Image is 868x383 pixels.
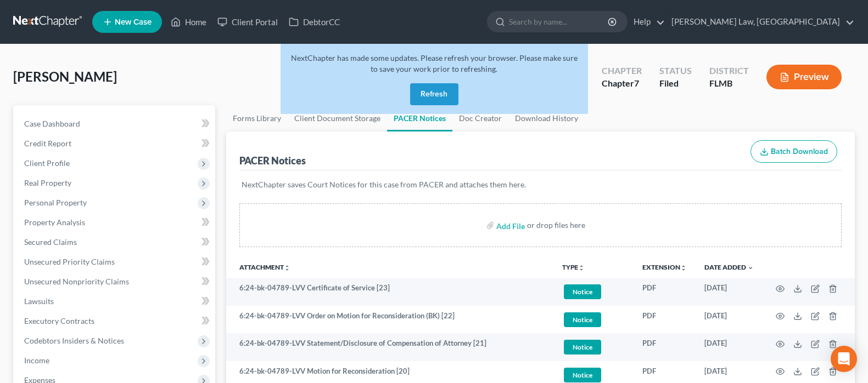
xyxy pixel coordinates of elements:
a: Credit Report [15,134,215,153]
span: Codebtors Insiders & Notices [24,336,124,345]
td: PDF [634,278,696,306]
button: Refresh [410,83,458,105]
input: Search by name... [509,12,609,32]
a: Secured Claims [15,232,215,252]
a: Case Dashboard [15,114,215,134]
i: unfold_more [284,265,290,271]
span: Real Property [24,178,71,187]
td: PDF [634,333,696,361]
a: Unsecured Priority Claims [15,252,215,272]
span: Personal Property [24,198,87,207]
span: Income [24,356,49,365]
a: [PERSON_NAME] Law, [GEOGRAPHIC_DATA] [666,12,854,32]
span: Notice [564,368,601,382]
span: New Case [115,18,152,26]
button: Preview [766,65,842,89]
i: expand_more [747,265,754,271]
td: 6:24-bk-04789-LVV Statement/Disclosure of Compensation of Attorney [21] [226,333,553,361]
span: Lawsuits [24,296,54,306]
a: Executory Contracts [15,311,215,331]
span: Property Analysis [24,218,85,227]
a: Lawsuits [15,291,215,311]
td: 6:24-bk-04789-LVV Order on Motion for Reconsideration (BK) [22] [226,306,553,334]
span: [PERSON_NAME] [13,68,117,84]
td: [DATE] [696,278,763,306]
div: District [709,65,749,77]
i: unfold_more [578,265,585,271]
span: Secured Claims [24,237,77,247]
p: NextChapter saves Court Notices for this case from PACER and attaches them here. [242,179,839,190]
td: [DATE] [696,333,763,361]
span: Unsecured Nonpriority Claims [24,277,129,286]
button: Batch Download [751,140,837,163]
div: PACER Notices [239,154,306,167]
td: PDF [634,306,696,334]
a: Help [628,12,665,32]
span: Executory Contracts [24,316,94,325]
div: Filed [659,77,692,90]
a: DebtorCC [283,12,345,32]
a: Notice [562,311,625,329]
button: TYPEunfold_more [562,264,585,271]
td: 6:24-bk-04789-LVV Certificate of Service [23] [226,278,553,306]
span: Case Dashboard [24,119,80,128]
span: Notice [564,340,601,355]
a: Date Added expand_more [704,263,754,271]
div: Chapter [602,77,642,90]
span: Credit Report [24,139,71,148]
span: Client Profile [24,158,70,168]
span: Notice [564,284,601,299]
a: Attachmentunfold_more [239,263,290,271]
div: Status [659,65,692,77]
div: Open Intercom Messenger [831,346,857,372]
a: Extensionunfold_more [642,263,687,271]
a: Forms Library [226,105,288,132]
div: or drop files here [527,220,585,231]
a: Unsecured Nonpriority Claims [15,272,215,291]
td: [DATE] [696,306,763,334]
div: Chapter [602,65,642,77]
span: 7 [634,78,639,88]
a: Home [165,12,212,32]
div: FLMB [709,77,749,90]
span: Notice [564,312,601,327]
a: Notice [562,338,625,356]
span: NextChapter has made some updates. Please refresh your browser. Please make sure to save your wor... [291,53,578,73]
a: Property Analysis [15,213,215,232]
span: Unsecured Priority Claims [24,257,115,266]
a: Client Portal [212,12,283,32]
i: unfold_more [680,265,687,271]
span: Batch Download [771,147,828,156]
a: Notice [562,283,625,301]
